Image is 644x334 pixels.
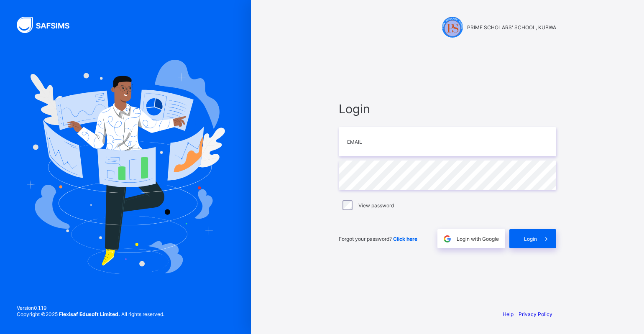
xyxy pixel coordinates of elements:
img: google.396cfc9801f0270233282035f929180a.svg [442,234,452,244]
span: Login [524,236,537,242]
span: Login [339,102,556,116]
span: Forgot your password? [339,236,417,242]
a: Help [503,311,514,317]
a: Click here [393,236,417,242]
strong: Flexisaf Edusoft Limited. [59,311,120,317]
a: Privacy Policy [519,311,552,317]
span: Copyright © 2025 All rights reserved. [17,311,164,317]
span: PRIME SCHOLARS' SCHOOL, KUBWA [467,24,556,31]
span: Version 0.1.19 [17,305,164,311]
img: Hero Image [26,60,225,274]
img: SAFSIMS Logo [17,17,79,33]
label: View password [358,202,394,209]
span: Login with Google [457,236,499,242]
